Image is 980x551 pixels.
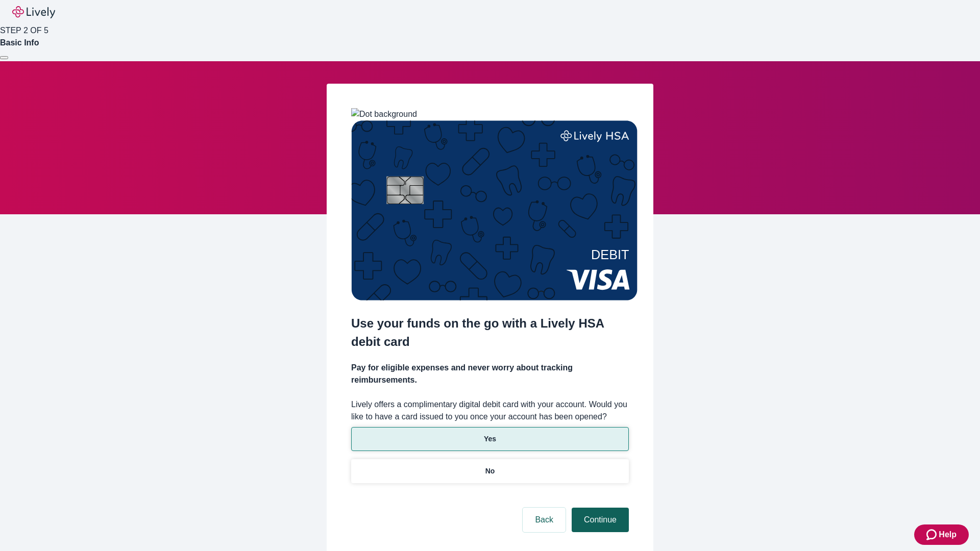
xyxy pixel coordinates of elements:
[484,434,496,444] p: Yes
[351,314,629,351] h2: Use your funds on the go with a Lively HSA debit card
[485,466,495,477] p: No
[926,529,939,541] svg: Zendesk support icon
[351,362,629,386] h4: Pay for eligible expenses and never worry about tracking reimbursements.
[939,529,957,541] span: Help
[12,6,55,18] img: Lively
[914,524,969,545] button: Zendesk support iconHelp
[351,427,629,451] button: Yes
[523,508,566,532] button: Back
[351,459,629,483] button: No
[351,120,638,300] img: Debit card
[351,398,629,423] label: Lively offers a complimentary digital debit card with your account. Would you like to have a card...
[572,508,629,532] button: Continue
[351,108,417,120] img: Dot background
